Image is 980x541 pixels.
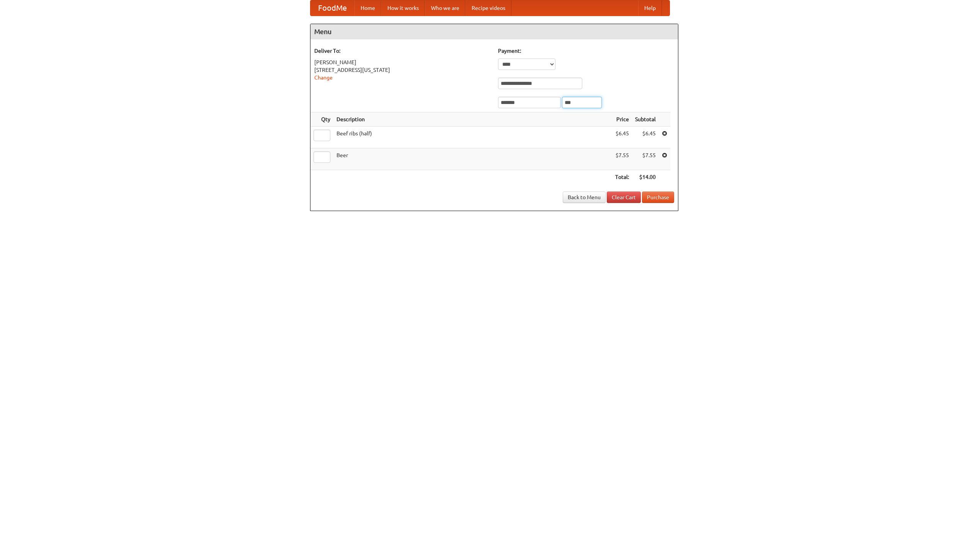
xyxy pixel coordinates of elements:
[607,192,641,203] a: Clear Cart
[333,148,612,170] td: Beer
[333,127,612,148] td: Beef ribs (half)
[632,148,659,170] td: $7.55
[638,0,662,16] a: Help
[612,112,632,127] th: Price
[333,112,612,127] th: Description
[563,192,606,203] a: Back to Menu
[310,24,678,39] h4: Menu
[310,0,354,16] a: FoodMe
[632,127,659,148] td: $6.45
[310,112,333,127] th: Qty
[612,148,632,170] td: $7.55
[314,47,490,55] h5: Deliver To:
[314,58,490,66] div: [PERSON_NAME]
[465,0,511,16] a: Recipe videos
[354,0,381,16] a: Home
[642,192,674,203] button: Purchase
[498,47,674,55] h5: Payment:
[612,127,632,148] td: $6.45
[612,170,632,184] th: Total:
[425,0,465,16] a: Who we are
[381,0,425,16] a: How it works
[314,75,333,81] a: Change
[632,170,659,184] th: $14.00
[314,66,490,74] div: [STREET_ADDRESS][US_STATE]
[632,112,659,127] th: Subtotal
